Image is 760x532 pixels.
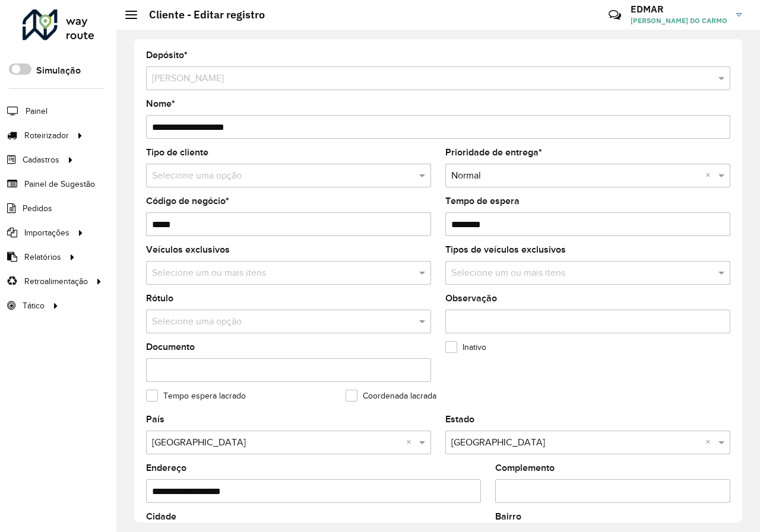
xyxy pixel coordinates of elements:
label: Tempo de espera [445,194,520,208]
span: Cadastros [23,154,59,166]
h2: Cliente - Editar registro [137,8,265,21]
span: Painel [26,105,47,117]
span: Roteirizador [24,129,69,142]
label: Simulação [36,63,81,78]
label: Cidade [146,509,176,524]
label: Tempo espera lacrado [146,390,246,402]
label: Documento [146,340,195,354]
label: Bairro [495,509,521,524]
span: Relatórios [24,251,61,263]
label: Complemento [495,461,555,475]
a: Contato Rápido [602,2,628,28]
span: [PERSON_NAME] DO CARMO [631,15,727,26]
label: Rótulo [146,291,173,305]
label: Veículos exclusivos [146,243,230,257]
span: Clear all [705,435,715,450]
h3: EDMAR [631,4,727,15]
label: Inativo [445,341,486,353]
label: Tipos de veículos exclusivos [445,243,566,257]
label: Coordenada lacrada [346,390,436,402]
span: Pedidos [23,202,52,215]
span: Painel de Sugestão [24,178,95,190]
label: Estado [445,412,474,426]
label: Depósito [146,48,188,62]
span: Tático [23,300,45,312]
span: Retroalimentação [24,275,88,288]
label: País [146,412,164,426]
label: Nome [146,97,175,111]
label: Endereço [146,461,186,475]
span: Importações [24,227,69,239]
label: Observação [445,291,497,305]
span: Clear all [705,168,715,183]
label: Código de negócio [146,194,229,208]
label: Prioridade de entrega [445,145,542,160]
span: Clear all [406,435,416,450]
label: Tipo de cliente [146,145,208,160]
